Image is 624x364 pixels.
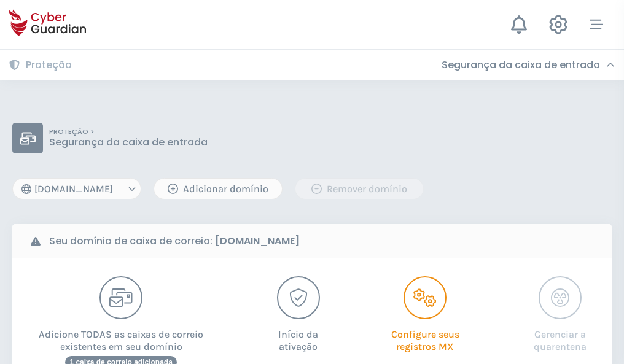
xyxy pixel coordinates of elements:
button: Remover domínio [295,178,424,199]
b: Seu domínio de caixa de correio: [49,234,300,249]
div: Adicionar domínio [163,182,273,196]
button: Adicionar domínio [154,178,283,199]
div: Segurança da caixa de entrada [442,59,615,71]
strong: [DOMAIN_NAME] [215,234,300,248]
p: Início da ativação [273,319,323,353]
div: Remover domínio [305,182,414,196]
p: Adicione TODAS as caixas de correio existentes em seu domínio [31,319,211,353]
p: Configure seus registros MX [385,319,466,353]
button: Gerenciar a quarentena [526,276,593,353]
p: PROTEÇÃO > [49,128,208,136]
button: Início da ativação [273,276,323,353]
p: Segurança da caixa de entrada [49,136,208,149]
button: Configure seus registros MX [385,276,466,353]
h3: Segurança da caixa de entrada [442,59,600,71]
p: Gerenciar a quarentena [526,319,593,353]
h3: Proteção [26,59,72,71]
